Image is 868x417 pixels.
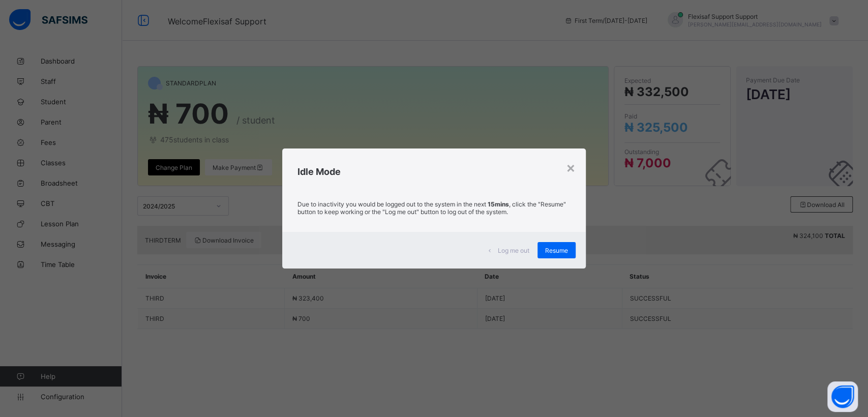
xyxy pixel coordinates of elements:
div: × [566,159,576,176]
span: Resume [545,247,568,254]
h2: Idle Mode [297,166,571,177]
p: Due to inactivity you would be logged out to the system in the next , click the "Resume" button t... [297,200,571,216]
strong: 15mins [488,200,509,208]
button: Open asap [827,381,858,412]
span: Log me out [498,247,529,254]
